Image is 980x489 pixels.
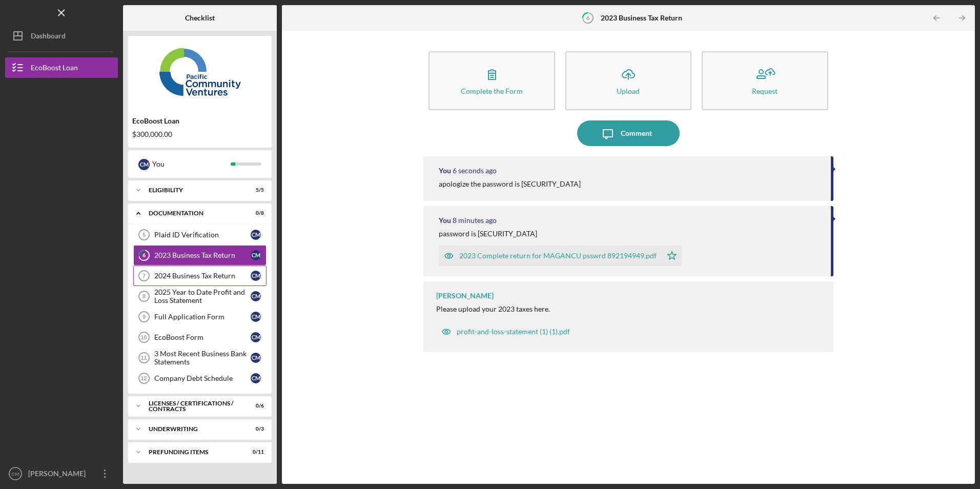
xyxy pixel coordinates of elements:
img: Product logo [128,41,272,103]
button: EcoBoost Loan [5,57,118,78]
div: $300,000.00 [132,130,268,138]
tspan: 7 [142,273,146,279]
div: 0 / 6 [246,403,264,409]
div: C M [251,291,261,301]
div: C M [251,271,261,281]
div: 5 / 5 [246,187,264,193]
div: 3 Most Recent Business Bank Statements [154,350,251,366]
tspan: 9 [142,314,146,320]
button: Dashboard [5,26,118,46]
div: You [439,216,451,225]
tspan: 10 [140,334,147,340]
div: 0 / 8 [246,210,264,216]
div: Request [752,87,778,95]
button: Complete the Form [428,51,555,110]
div: [PERSON_NAME] [26,463,92,486]
div: Dashboard [31,26,66,49]
div: Prefunding Items [149,449,238,455]
text: CM [12,471,19,477]
tspan: 11 [140,355,147,361]
div: apologize the password is [SECURITY_DATA] [439,180,581,188]
div: You [439,167,451,175]
b: 2023 Business Tax Return [601,14,682,22]
div: 0 / 11 [246,449,264,455]
b: Checklist [185,14,215,22]
div: Full Application Form [154,313,251,321]
div: password is [SECURITY_DATA] [439,230,537,238]
div: 2023 Complete return for MAGANCU psswrd 892194949.pdf [459,252,657,260]
div: 0 / 3 [246,426,264,432]
div: Licenses / Certifications / Contracts [149,400,238,412]
button: CM[PERSON_NAME] [5,463,118,484]
div: C M [251,230,261,240]
div: C M [251,250,261,260]
div: You [152,155,231,173]
a: 113 Most Recent Business Bank StatementsCM [133,348,267,368]
div: Eligibility [149,187,238,193]
button: Comment [577,120,680,146]
div: Comment [621,120,652,146]
div: C M [138,159,150,170]
a: 5Plaid ID VerificationCM [133,225,267,245]
a: 82025 Year to Date Profit and Loss StatementCM [133,286,267,307]
div: Upload [617,87,640,95]
a: 9Full Application FormCM [133,307,267,327]
tspan: 12 [140,375,147,381]
button: Upload [565,51,691,110]
div: 2023 Business Tax Return [154,251,251,259]
div: 2024 Business Tax Return [154,272,251,280]
a: 72024 Business Tax ReturnCM [133,266,267,286]
time: 2025-09-25 18:30 [453,167,497,175]
time: 2025-09-25 18:22 [453,216,497,225]
div: Documentation [149,210,238,216]
tspan: 6 [586,14,590,21]
div: EcoBoost Loan [132,117,268,125]
div: 2025 Year to Date Profit and Loss Statement [154,288,251,304]
button: Request [702,51,828,110]
tspan: 5 [142,232,146,238]
a: 10EcoBoost FormCM [133,327,267,348]
div: Company Debt Schedule [154,374,251,382]
div: C M [251,353,261,363]
button: profit-and-loss-statement (1) (1).pdf [436,321,575,342]
div: Plaid ID Verification [154,231,251,239]
div: profit-and-loss-statement (1) (1).pdf [457,328,570,336]
a: 12Company Debt ScheduleCM [133,368,267,389]
div: C M [251,312,261,322]
div: C M [251,373,261,383]
div: Complete the Form [461,87,523,95]
div: EcoBoost Form [154,333,251,341]
tspan: 8 [142,293,146,299]
div: C M [251,332,261,342]
button: 2023 Complete return for MAGANCU psswrd 892194949.pdf [439,246,682,266]
div: Underwriting [149,426,238,432]
a: 62023 Business Tax ReturnCM [133,245,267,266]
div: Please upload your 2023 taxes here. [436,305,550,313]
div: [PERSON_NAME] [436,292,494,300]
tspan: 6 [142,252,146,259]
div: EcoBoost Loan [31,57,78,80]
